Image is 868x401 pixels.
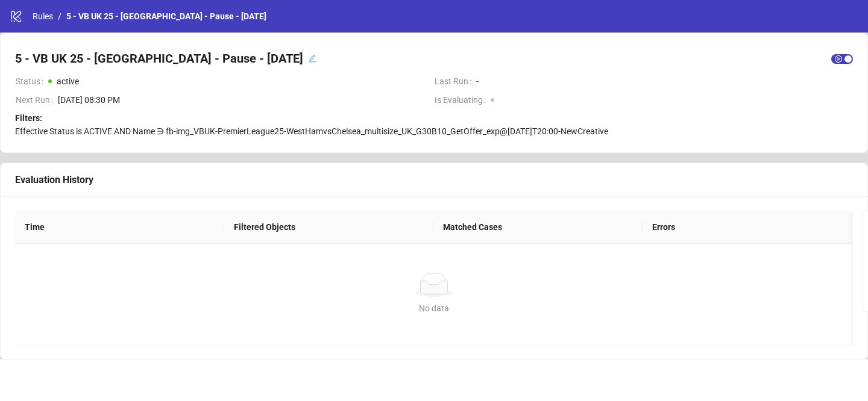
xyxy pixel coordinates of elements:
[30,302,838,315] div: No data
[64,10,269,23] a: 5 - VB UK 25 - [GEOGRAPHIC_DATA] - Pause - [DATE]
[15,48,316,69] div: 5 - VB UK 25 - [GEOGRAPHIC_DATA] - Pause - [DATE]edit
[16,75,48,88] span: Status
[16,93,58,107] span: Next Run
[643,211,853,244] th: Errors
[435,75,476,88] span: Last Run
[15,113,42,123] strong: Filters:
[58,93,424,107] span: [DATE] 08:30 PM
[433,211,643,244] th: Matched Cases
[435,93,491,107] span: Is Evaluating
[57,76,79,86] span: active
[15,211,224,244] th: Time
[476,75,853,88] span: -
[308,54,316,63] span: edit
[30,10,55,23] a: Rules
[58,10,61,23] li: /
[15,172,853,187] div: Evaluation History
[15,126,608,136] span: Effective Status is ACTIVE AND Name ∋ fb-img_VBUK-PremierLeague25-WestHamvsChelsea_multisize_UK_G...
[224,211,433,244] th: Filtered Objects
[15,50,303,67] h4: 5 - VB UK 25 - [GEOGRAPHIC_DATA] - Pause - [DATE]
